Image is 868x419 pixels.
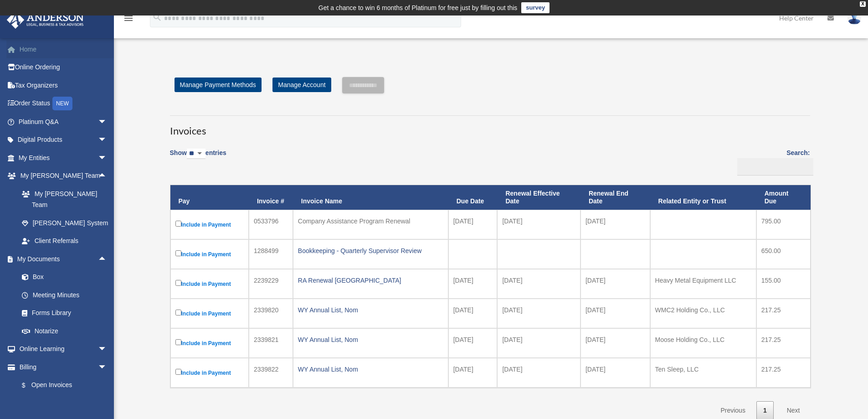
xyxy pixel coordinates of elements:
input: Include in Payment [175,250,181,256]
td: Moose Holding Co., LLC [650,328,756,358]
i: search [152,12,162,22]
label: Include in Payment [175,248,244,260]
td: [DATE] [580,299,650,328]
span: arrow_drop_down [98,358,116,377]
td: 2239229 [249,269,293,299]
input: Include in Payment [175,310,181,316]
img: Anderson Advisors Platinum Portal [4,11,87,29]
a: Online Learningarrow_drop_down [6,340,121,358]
div: WY Annual List, Nom [298,363,443,376]
th: Amount Due: activate to sort column ascending [756,185,811,210]
th: Due Date: activate to sort column ascending [448,185,498,210]
div: close [860,1,866,7]
a: My [PERSON_NAME] Team [13,185,121,214]
td: 795.00 [756,210,811,239]
span: arrow_drop_up [98,167,116,186]
td: Ten Sleep, LLC [650,358,756,388]
td: [DATE] [497,299,580,328]
td: WMC2 Holding Co., LLC [650,299,756,328]
div: WY Annual List, Nom [298,304,443,316]
a: My Entitiesarrow_drop_down [6,149,121,167]
div: Company Assistance Program Renewal [298,215,443,228]
td: [DATE] [448,299,498,328]
a: Order StatusNEW [6,94,121,113]
th: Invoice Name: activate to sort column ascending [293,185,448,210]
td: [DATE] [497,328,580,358]
div: NEW [52,97,72,110]
td: 650.00 [756,239,811,269]
a: $Open Invoices [13,376,112,395]
td: [DATE] [448,269,498,299]
th: Related Entity or Trust: activate to sort column ascending [650,185,756,210]
h3: Invoices [170,115,810,138]
th: Invoice #: activate to sort column ascending [249,185,293,210]
td: [DATE] [497,210,580,239]
i: menu [123,13,134,24]
div: RA Renewal [GEOGRAPHIC_DATA] [298,274,443,287]
td: 2339822 [249,358,293,388]
a: Meeting Minutes [13,286,121,304]
a: My [PERSON_NAME] Teamarrow_drop_up [6,167,121,185]
a: Tax Organizers [6,76,121,94]
label: Include in Payment [175,278,244,290]
td: 217.25 [756,358,811,388]
input: Include in Payment [175,369,181,375]
a: Digital Productsarrow_drop_down [6,131,121,149]
td: [DATE] [497,358,580,388]
a: Notarize [13,322,121,340]
div: Bookkeeping - Quarterly Supervisor Review [298,244,443,257]
td: [DATE] [497,269,580,299]
td: [DATE] [580,358,650,388]
td: [DATE] [448,358,498,388]
td: [DATE] [448,210,498,239]
td: 0533796 [249,210,293,239]
td: [DATE] [580,328,650,358]
td: 2339821 [249,328,293,358]
a: My Documentsarrow_drop_up [6,250,121,268]
a: Home [6,40,121,58]
select: Showentries [187,149,205,159]
a: Online Ordering [6,58,121,77]
span: arrow_drop_down [98,340,116,359]
input: Include in Payment [175,280,181,286]
img: User Pic [847,11,861,25]
span: arrow_drop_down [98,131,116,150]
a: Client Referrals [13,232,121,250]
td: 217.25 [756,299,811,328]
a: Manage Payment Methods [175,78,262,92]
a: Box [13,268,121,286]
label: Search: [734,147,810,176]
a: menu [123,16,134,24]
span: arrow_drop_down [98,113,116,131]
label: Show entries [170,147,226,168]
div: Get a chance to win 6 months of Platinum for free just by filling out this [318,2,518,13]
a: Manage Account [272,78,331,92]
input: Include in Payment [175,221,181,227]
td: 1288499 [249,239,293,269]
a: survey [521,2,550,13]
input: Search: [737,158,813,176]
span: arrow_drop_down [98,149,116,167]
td: 155.00 [756,269,811,299]
td: 217.25 [756,328,811,358]
td: Heavy Metal Equipment LLC [650,269,756,299]
td: [DATE] [448,328,498,358]
span: $ [27,380,31,391]
th: Renewal End Date: activate to sort column ascending [580,185,650,210]
a: Billingarrow_drop_down [6,358,116,376]
a: [PERSON_NAME] System [13,214,121,232]
input: Include in Payment [175,339,181,345]
label: Include in Payment [175,367,244,378]
th: Renewal Effective Date: activate to sort column ascending [497,185,580,210]
td: [DATE] [580,269,650,299]
span: arrow_drop_up [98,250,116,269]
label: Include in Payment [175,337,244,349]
div: WY Annual List, Nom [298,333,443,346]
label: Include in Payment [175,219,244,230]
th: Pay: activate to sort column descending [170,185,249,210]
a: Platinum Q&Aarrow_drop_down [6,113,121,131]
a: Forms Library [13,304,121,322]
td: [DATE] [580,210,650,239]
td: 2339820 [249,299,293,328]
label: Include in Payment [175,308,244,319]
